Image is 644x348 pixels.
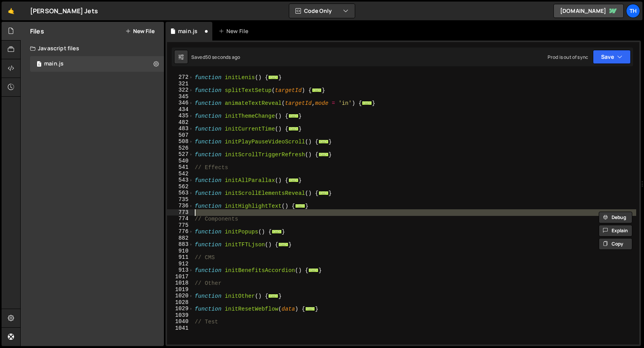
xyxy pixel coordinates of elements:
div: 735 [167,196,194,203]
div: 1040 [167,318,194,325]
div: 435 [167,113,194,119]
span: ... [362,101,372,105]
a: 🤙 [2,2,21,20]
span: ... [288,178,299,182]
div: 1028 [167,299,194,306]
div: 773 [167,209,194,216]
span: ... [272,230,282,234]
div: 1019 [167,286,194,293]
span: ... [318,191,329,195]
span: ... [269,75,279,79]
div: 910 [167,248,194,254]
div: 541 [167,164,194,171]
div: 321 [167,81,194,87]
h2: Files [30,27,44,35]
button: Debug [599,212,632,223]
div: 272 [167,74,194,81]
div: 882 [167,235,194,242]
div: 776 [167,228,194,235]
div: 345 [167,94,194,100]
div: Javascript files [21,41,164,56]
button: Copy [599,238,632,250]
div: 774 [167,216,194,222]
span: ... [318,140,329,144]
span: ... [318,152,329,157]
div: 1018 [167,280,194,286]
div: New File [219,27,251,35]
div: 322 [167,87,194,94]
div: 562 [167,184,194,190]
div: 1020 [167,293,194,299]
div: 483 [167,125,194,132]
div: 527 [167,151,194,158]
button: Code Only [289,4,355,18]
div: 775 [167,222,194,229]
button: New File [125,28,155,34]
div: 50 seconds ago [205,54,240,60]
div: [PERSON_NAME] Jets [30,6,98,16]
div: 543 [167,177,194,184]
button: Explain [599,225,632,237]
div: Saved [191,54,240,60]
div: 1039 [167,312,194,319]
span: ... [305,307,315,311]
div: 1041 [167,325,194,332]
span: ... [312,88,322,92]
div: 911 [167,254,194,261]
div: 507 [167,132,194,139]
div: 508 [167,138,194,145]
div: 540 [167,158,194,164]
span: ... [288,127,299,131]
span: ... [269,294,279,298]
button: Save [593,50,631,64]
div: 542 [167,171,194,177]
div: 563 [167,190,194,196]
a: [DOMAIN_NAME] [553,4,624,18]
span: ... [278,242,288,247]
span: 1 [37,62,41,68]
div: 912 [167,261,194,267]
div: 434 [167,106,194,113]
span: ... [288,114,299,118]
span: ... [308,268,318,272]
span: ... [295,204,305,208]
a: Th [626,4,640,18]
div: 1017 [167,274,194,280]
div: Prod is out of sync [548,54,588,60]
div: main.js [44,60,64,67]
div: 913 [167,267,194,274]
div: 482 [167,119,194,126]
div: 736 [167,203,194,209]
div: main.js [178,27,197,35]
div: 883 [167,241,194,248]
div: 526 [167,145,194,152]
div: 1029 [167,306,194,312]
div: 346 [167,100,194,106]
div: 16759/45776.js [30,56,164,72]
